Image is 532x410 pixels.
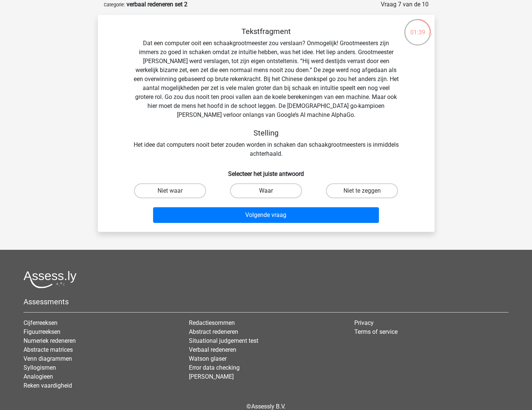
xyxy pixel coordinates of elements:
[189,373,234,380] a: [PERSON_NAME]
[153,207,379,223] button: Volgende vraag
[189,346,236,353] a: Verbaal redeneren
[24,319,57,326] a: Cijferreeksen
[24,297,508,306] h5: Assessments
[110,164,423,177] h6: Selecteer het juiste antwoord
[230,183,302,198] label: Waar
[404,18,432,37] div: 01:39
[127,1,187,8] strong: verbaal redeneren set 2
[134,128,399,137] h5: Stelling
[24,337,76,344] a: Numeriek redeneren
[189,355,227,362] a: Watson glaser
[189,319,235,326] a: Redactiesommen
[24,364,56,371] a: Syllogismen
[24,271,77,288] img: Assessly logo
[134,27,399,36] h5: Tekstfragment
[189,337,258,344] a: Situational judgement test
[24,382,72,389] a: Reken vaardigheid
[24,355,72,362] a: Venn diagrammen
[189,364,240,371] a: Error data checking
[24,346,73,353] a: Abstracte matrices
[354,328,398,335] a: Terms of service
[326,183,398,198] label: Niet te zeggen
[354,319,374,326] a: Privacy
[24,373,53,380] a: Analogieen
[251,403,286,410] a: Assessly B.V.
[134,183,206,198] label: Niet waar
[104,2,125,7] small: Categorie:
[110,27,423,158] div: Dat een computer ooit een schaakgrootmeester zou verslaan? Onmogelijk! Grootmeesters zijn immers ...
[189,328,238,335] a: Abstract redeneren
[24,328,60,335] a: Figuurreeksen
